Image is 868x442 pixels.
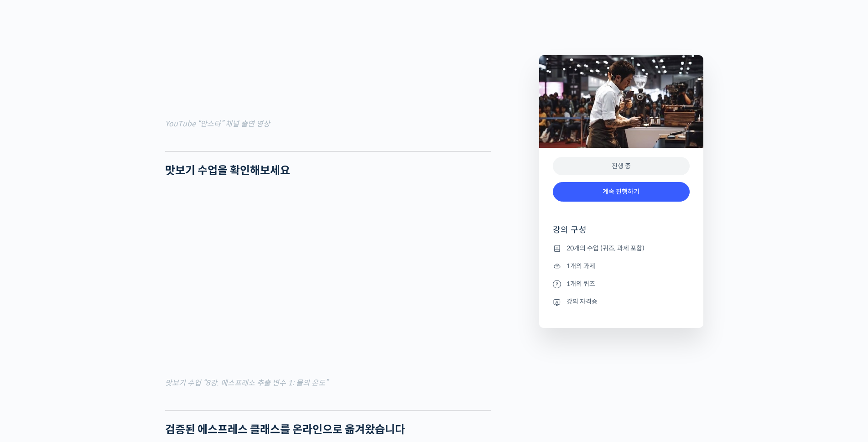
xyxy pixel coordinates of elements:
h4: 강의 구성 [553,224,690,243]
span: 설정 [141,303,152,310]
a: 설정 [118,289,175,312]
strong: 검증된 에스프레스 클래스를 온라인으로 옮겨왔습니다 [165,423,405,437]
a: 대화 [60,289,118,312]
span: 대화 [83,303,94,311]
li: 20개의 수업 (퀴즈, 과제 포함) [553,243,690,254]
span: 홈 [29,303,34,310]
li: 강의 자격증 [553,296,690,307]
li: 1개의 과제 [553,260,690,271]
a: 계속 진행하기 [553,182,690,202]
li: 1개의 퀴즈 [553,278,690,289]
a: 홈 [3,289,60,312]
mark: 맛보기 수업 “8강. 에스프레소 추출 변수 1: 물의 온도” [165,378,328,388]
div: 진행 중 [553,157,690,176]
